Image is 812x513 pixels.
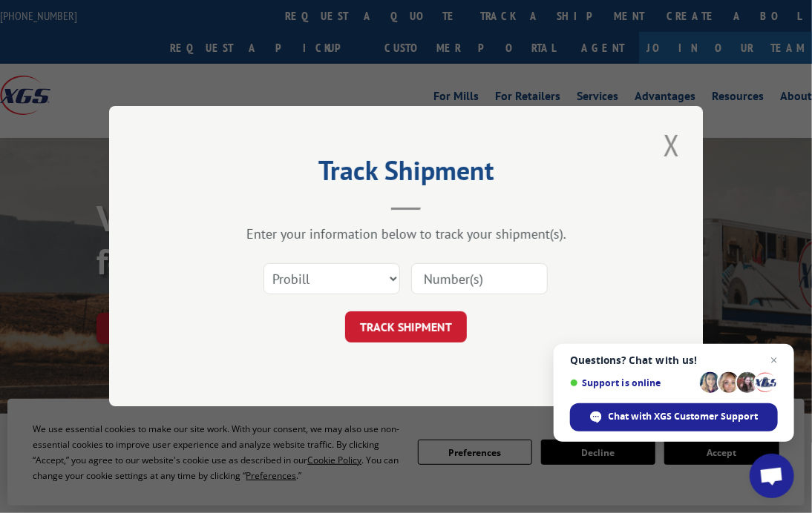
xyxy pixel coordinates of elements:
h2: Track Shipment [183,160,629,188]
a: Open chat [750,454,794,498]
button: TRACK SHIPMENT [345,312,467,343]
span: Questions? Chat with us! [570,354,778,366]
span: Support is online [570,377,695,388]
button: Close modal [659,125,684,165]
div: Enter your information below to track your shipment(s). [183,226,629,243]
input: Number(s) [411,264,548,295]
span: Chat with XGS Customer Support [570,403,778,431]
span: Chat with XGS Customer Support [609,410,759,423]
